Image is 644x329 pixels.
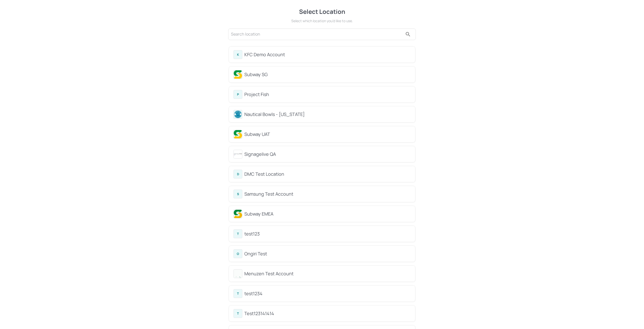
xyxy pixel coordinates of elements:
div: test123 [244,230,411,237]
div: S [233,190,242,198]
div: KFC Demo Account [244,51,411,58]
input: Search location [231,30,403,38]
div: Project Fish [244,91,411,98]
div: Nautical Bowls - [US_STATE] [244,111,411,118]
div: Test123141414 [244,310,411,317]
div: DMC Test Location [244,171,411,177]
div: Subway EMEA [244,211,411,217]
div: Menuzen Test Account [244,270,411,277]
div: K [233,50,242,59]
div: Subway UAT [244,131,411,138]
div: Select Location [227,7,417,16]
img: avatar [234,110,242,118]
div: T [233,229,242,238]
img: avatar [234,150,242,158]
div: O [233,249,242,258]
div: test1234 [244,290,411,297]
button: search [403,29,413,39]
img: avatar [234,270,242,278]
div: Signagelive QA [244,151,411,158]
img: avatar [234,70,242,79]
div: Subway SG [244,71,411,78]
div: D [233,170,242,178]
div: Samsung Test Account [244,191,411,197]
div: Ongiri Test [244,250,411,257]
div: P [233,90,242,99]
img: avatar [234,210,242,218]
img: avatar [234,130,242,138]
div: T [233,309,242,318]
div: T [233,289,242,298]
div: Select which location you’d like to use. [227,18,417,23]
